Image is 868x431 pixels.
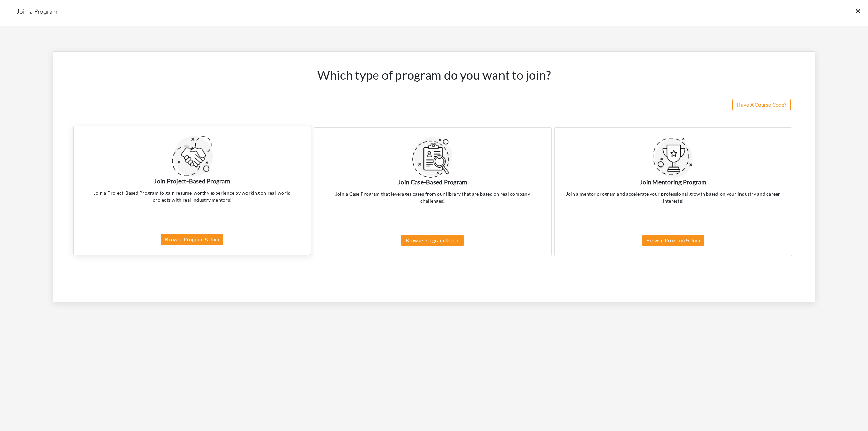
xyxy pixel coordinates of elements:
[401,235,463,247] a: Browse Program & Join
[412,137,453,178] img: start_icons_2-7850a6ca80e36969253812e7061983f81de639cc85db103557e5d6f88f157395.png
[732,99,791,111] a: Have A Course Code?
[653,137,693,178] img: start_icons_1-338802c733fdc11c28cc85ac04cf12cbbf7274b2929831a3396e55bd5d15a06a.png
[84,177,300,186] p: Join Project-Based Program
[325,190,540,231] p: Join a Case Program that leverages cases from our library that are based on real company challenges!
[566,178,781,187] p: Join Mentoring Program
[161,234,223,246] a: Browse Program & Join
[84,189,300,230] p: Join a Project-Based Program to gain resume-worthy experience by working on real-world projects w...
[642,235,704,247] a: Browse Program & Join
[566,190,781,231] p: Join a mentor program and accelerate your professional growth based on your industry and career i...
[325,178,540,187] p: Join Case-Based Program
[172,136,213,177] img: start_icons_3-fe01999e137b02dc4aeb070442036a9c5c70b47615444348b01f60ac08bfde9f.png
[69,68,799,82] h4: Which type of program do you want to join?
